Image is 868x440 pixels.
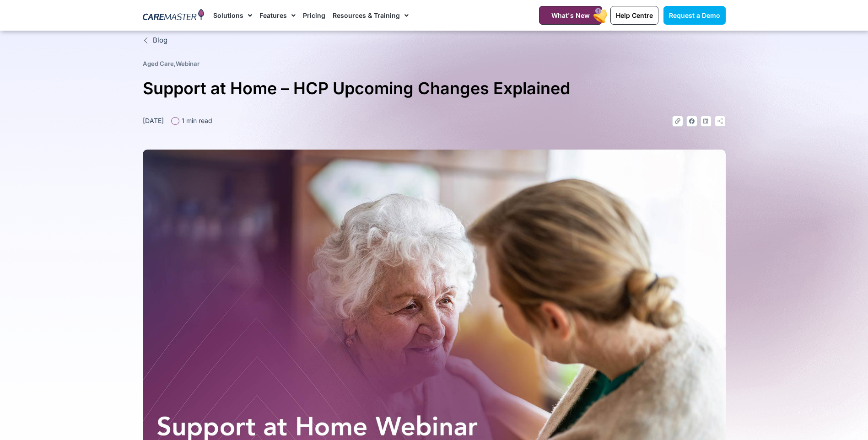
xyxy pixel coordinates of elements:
[179,116,212,125] span: 1 min read
[143,9,205,22] img: CareMaster Logo
[176,60,199,67] a: Webinar
[143,35,726,46] a: Blog
[143,75,726,102] h1: Support at Home – HCP Upcoming Changes Explained
[143,60,174,67] a: Aged Care
[539,6,602,25] a: What's New
[663,6,726,25] a: Request a Demo
[610,6,658,25] a: Help Centre
[143,117,164,124] time: [DATE]
[616,11,653,19] span: Help Centre
[151,35,167,46] span: Blog
[143,60,199,67] span: ,
[669,11,720,19] span: Request a Demo
[551,11,590,19] span: What's New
